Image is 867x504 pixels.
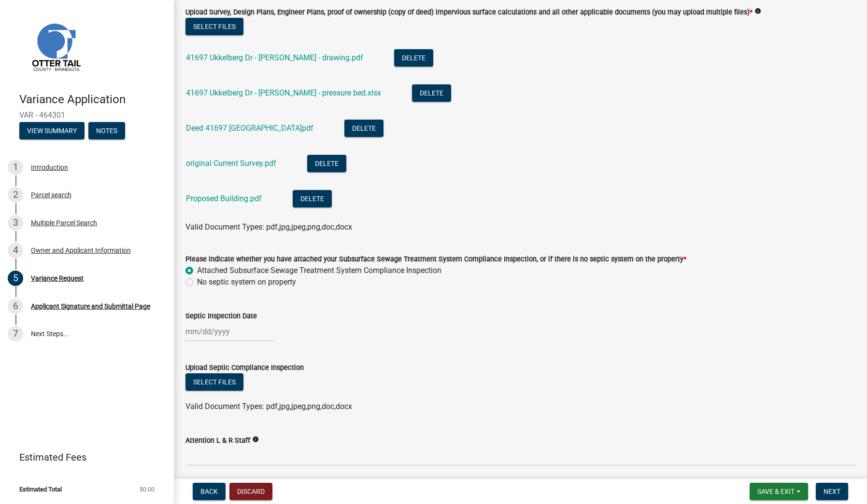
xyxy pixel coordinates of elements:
div: 2 [8,187,23,203]
span: VAR - 464301 [19,110,155,120]
span: $0.00 [140,486,155,492]
wm-modal-confirm: Delete Document [394,54,433,63]
button: Save & Exit [750,483,808,500]
label: Upload Septic Compliance Inspection [185,365,304,371]
div: Owner and Applicant Information [31,247,131,254]
span: Back [200,488,218,495]
div: Multiple Parcel Search [31,219,97,226]
div: Parcel search [31,191,71,198]
span: Save & Exit [757,488,795,495]
span: Valid Document Types: pdf,jpg,jpeg,png,doc,docx [185,222,352,232]
a: Deed 41697 [GEOGRAPHIC_DATA]pdf [186,123,313,133]
button: Delete [307,155,346,172]
i: info [252,436,259,443]
div: 4 [8,243,23,258]
button: Back [193,483,226,500]
div: 3 [8,215,23,231]
button: Next [816,483,848,500]
div: 1 [8,160,23,175]
wm-modal-confirm: Delete Document [307,160,346,169]
button: Delete [412,84,451,102]
button: Notes [88,122,125,139]
button: Select files [185,373,243,391]
a: 41697 Ukkelberg Dr - [PERSON_NAME] - drawing.pdf [186,53,363,62]
button: Delete [293,190,332,207]
button: Discard [229,483,272,500]
wm-modal-confirm: Notes [88,127,125,135]
img: Otter Tail County, Minnesota [19,10,92,82]
span: Next [824,488,840,495]
button: Delete [344,120,384,137]
a: 41697 Ukkelberg Dr - [PERSON_NAME] - pressure bed.xlsx [186,88,381,97]
wm-modal-confirm: Delete Document [293,195,332,204]
button: Delete [394,49,433,67]
label: Attached Subsurface Sewage Treatment System Compliance Inspection [197,265,441,276]
span: Valid Document Types: pdf,jpg,jpeg,png,doc,docx [185,402,352,411]
label: Septic Inspection Date [185,313,257,320]
div: Applicant Signature and Submittal Page [31,303,150,310]
label: Please indicate whether you have attached your Subsurface Sewage Treatment System Compliance Insp... [185,256,686,263]
div: 6 [8,299,23,314]
h4: Variance Application [19,93,166,107]
button: View Summary [19,122,85,139]
button: Select files [185,18,243,35]
label: No septic system on property [197,276,296,288]
span: Estimated Total [19,486,62,492]
input: mm/dd/yyyy [185,322,274,341]
wm-modal-confirm: Summary [19,127,85,135]
i: info [754,8,761,14]
div: 7 [8,326,23,341]
div: Introduction [31,164,68,171]
div: Variance Request [31,275,84,282]
label: Upload Survey, Design Plans, Engineer Plans, proof of ownership (copy of deed) impervious surface... [185,9,753,16]
wm-modal-confirm: Delete Document [412,89,451,98]
label: Attention L & R Staff [185,437,250,444]
a: Proposed Building.pdf [186,194,262,203]
a: original Current Survey.pdf [186,159,276,168]
wm-modal-confirm: Delete Document [344,124,384,134]
div: 5 [8,271,23,286]
a: Estimated Fees [8,448,158,467]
